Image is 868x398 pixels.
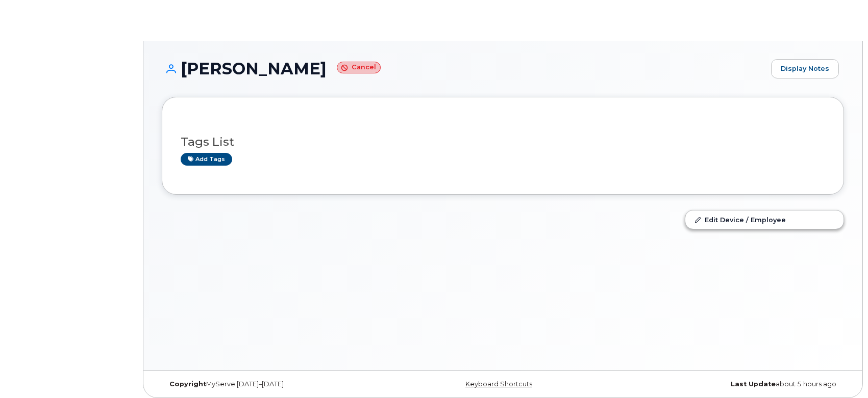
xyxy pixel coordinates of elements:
a: Keyboard Shortcuts [465,380,532,388]
small: Cancel [337,62,381,73]
div: about 5 hours ago [616,380,844,388]
h1: [PERSON_NAME] [162,60,766,77]
a: Display Notes [771,59,839,78]
div: MyServe [DATE]–[DATE] [162,380,389,388]
h3: Tags List [181,136,825,148]
a: Add tags [181,153,232,166]
strong: Last Update [731,380,776,388]
a: Edit Device / Employee [685,210,844,229]
strong: Copyright [169,380,206,388]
